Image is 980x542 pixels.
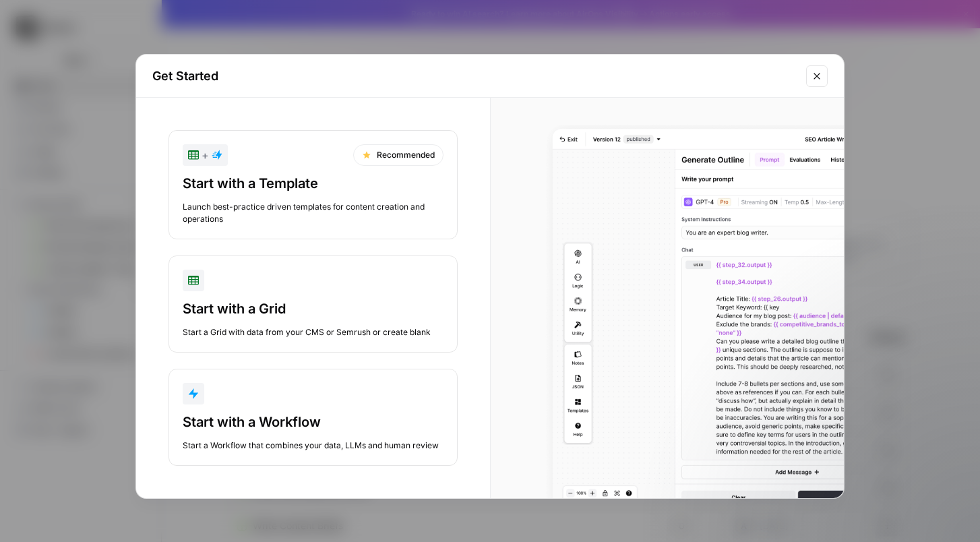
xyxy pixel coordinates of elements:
[183,201,443,225] div: Launch best-practice driven templates for content creation and operations
[169,255,458,353] button: Start with a GridStart a Grid with data from your CMS or Semrush or create blank
[169,130,458,239] button: +RecommendedStart with a TemplateLaunch best-practice driven templates for content creation and o...
[152,67,798,86] h2: Get Started
[183,326,443,338] div: Start a Grid with data from your CMS or Semrush or create blank
[353,144,443,166] div: Recommended
[188,147,222,163] div: +
[183,440,443,452] div: Start a Workflow that combines your data, LLMs and human review
[806,65,828,87] button: Close modal
[183,174,443,193] div: Start with a Template
[183,413,443,431] div: Start with a Workflow
[183,299,443,318] div: Start with a Grid
[169,369,458,466] button: Start with a WorkflowStart a Workflow that combines your data, LLMs and human review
